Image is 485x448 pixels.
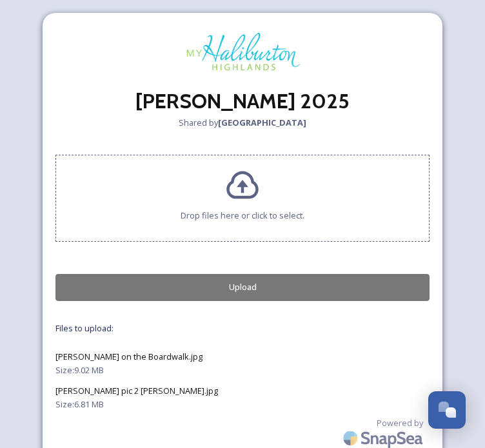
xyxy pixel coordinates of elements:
span: Size: 9.02 MB [55,364,104,376]
button: Open Chat [428,391,466,429]
button: Upload [55,274,430,300]
span: Shared by [179,117,306,129]
span: Powered by [377,417,423,429]
h2: [PERSON_NAME] 2025 [55,86,430,117]
span: Drop files here or click to select. [181,209,304,222]
span: [PERSON_NAME] on the Boardwalk.jpg [55,351,203,362]
span: Files to upload: [55,322,114,334]
img: MYHH_Colour.png [178,26,307,79]
span: Size: 6.81 MB [55,398,104,411]
span: [PERSON_NAME] pic 2 [PERSON_NAME].jpg [55,385,218,396]
strong: [GEOGRAPHIC_DATA] [218,117,306,128]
